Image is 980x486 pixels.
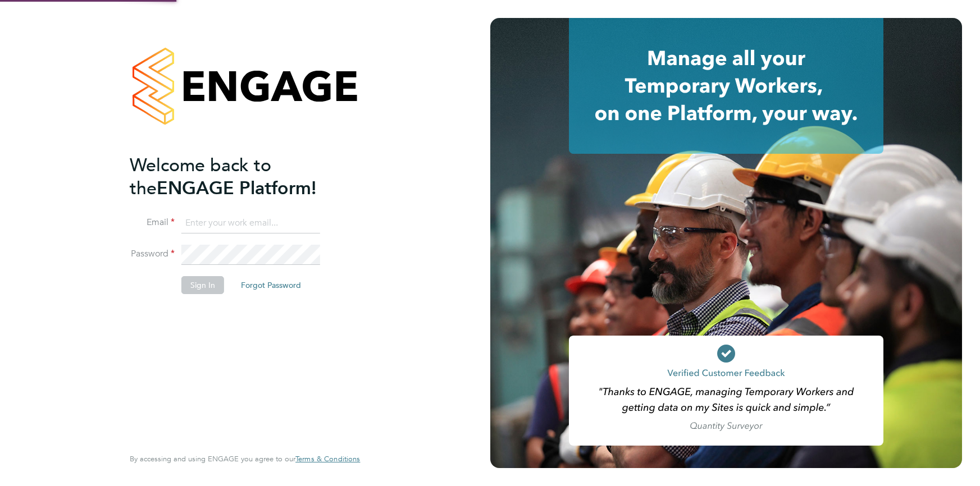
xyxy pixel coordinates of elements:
[130,248,175,260] label: Password
[181,213,320,233] input: Enter your work email...
[130,154,271,199] span: Welcome back to the
[181,276,224,294] button: Sign In
[295,455,360,464] a: Terms & Conditions
[130,454,360,464] span: By accessing and using ENGAGE you agree to our
[232,276,310,294] button: Forgot Password
[130,217,175,228] label: Email
[130,154,349,200] h2: ENGAGE Platform!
